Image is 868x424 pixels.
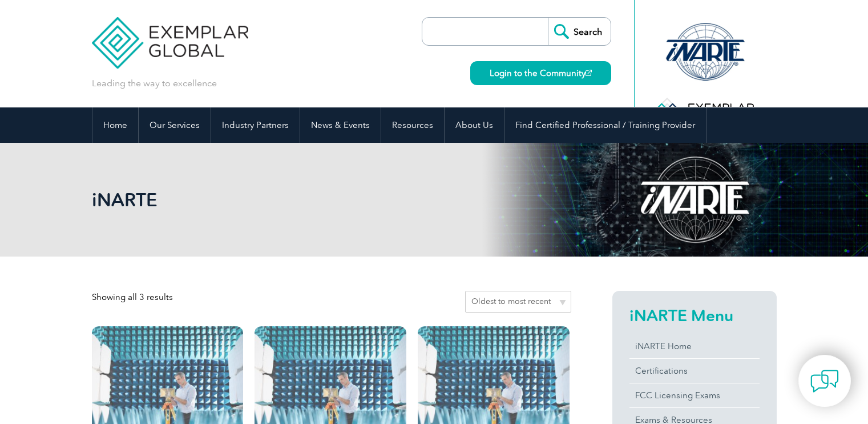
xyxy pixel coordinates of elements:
input: Search [548,18,611,45]
a: Certifications [629,359,760,383]
a: Industry Partners [211,107,300,143]
img: contact-chat.png [810,367,839,395]
a: FCC Licensing Exams [629,383,760,407]
p: Leading the way to excellence [92,77,217,90]
select: Shop order [465,291,571,313]
a: Home [92,107,138,143]
a: iNARTE Home [629,334,760,358]
a: Resources [381,107,444,143]
h2: iNARTE Menu [629,306,760,325]
h1: iNARTE [92,189,530,211]
p: Showing all 3 results [92,291,173,303]
img: open_square.png [586,70,592,76]
a: Find Certified Professional / Training Provider [504,107,706,143]
a: Our Services [139,107,211,143]
a: About Us [445,107,504,143]
a: News & Events [300,107,381,143]
a: Login to the Community [470,61,611,85]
